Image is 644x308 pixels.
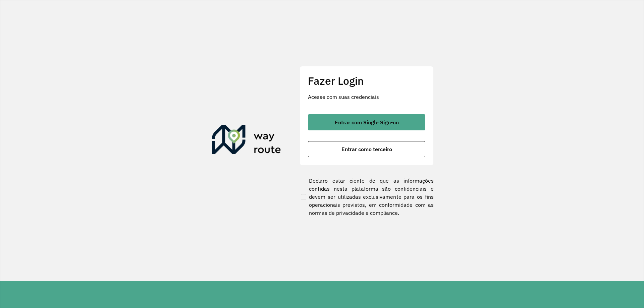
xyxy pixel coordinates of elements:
img: Roteirizador AmbevTech [212,125,281,157]
span: Entrar com Single Sign-on [335,120,399,125]
button: button [308,141,425,157]
h2: Fazer Login [308,74,425,87]
span: Entrar como terceiro [341,146,392,152]
label: Declaro estar ciente de que as informações contidas nesta plataforma são confidenciais e devem se... [300,177,434,217]
button: button [308,114,425,130]
p: Acesse com suas credenciais [308,93,425,101]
